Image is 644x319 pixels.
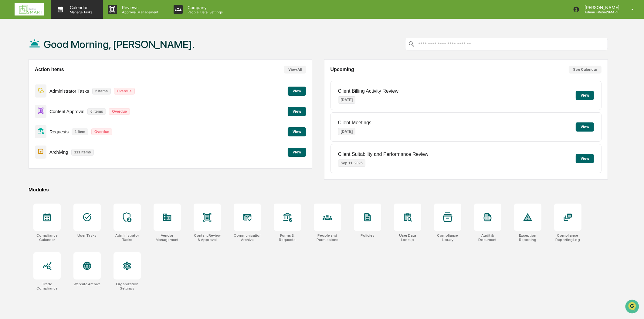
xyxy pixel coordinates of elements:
div: Communications Archive [234,233,261,242]
p: Reviews [117,5,161,10]
button: See Calendar [569,66,602,74]
button: View [576,154,594,163]
button: View [288,127,306,136]
p: Sep 11, 2025 [338,159,365,167]
div: 🗄️ [44,77,49,82]
div: Forms & Requests [274,233,301,242]
button: View [576,91,594,100]
div: Vendor Management [154,233,181,242]
p: [DATE] [338,96,356,104]
div: Trade Compliance [33,282,61,290]
div: Content Review & Approval [194,233,221,242]
p: 1 item [72,129,88,135]
button: Start new chat [103,48,110,56]
div: User Data Lookup [394,233,421,242]
p: Overdue [109,108,130,115]
h1: Good Morning, [PERSON_NAME]. [44,38,195,50]
span: Attestations [50,77,75,83]
p: Client Billing Activity Review [338,88,398,94]
button: View [288,148,306,157]
div: Administrator Tasks [114,233,141,242]
p: Admin • RetireSMART [580,10,622,14]
p: Client Suitability and Performance Review [338,152,429,157]
a: View [288,88,306,94]
a: 🔎Data Lookup [4,86,41,97]
iframe: Open customer support [625,299,641,315]
div: Compliance Reporting Log [554,233,581,242]
div: User Tasks [77,233,97,238]
h2: Upcoming [330,67,354,72]
div: Policies [361,233,375,238]
p: Company [183,5,226,10]
p: Approval Management [117,10,161,14]
p: Overdue [114,88,135,94]
p: Content Approval [49,109,84,114]
div: Exception Reporting [514,233,541,242]
div: 🔎 [6,89,11,94]
span: Preclearance [12,77,39,83]
img: logo [15,3,44,15]
p: Administrator Tasks [49,88,89,94]
div: 🖐️ [6,77,11,82]
p: How can we help? [6,13,110,22]
div: Audit & Document Logs [474,233,501,242]
p: Requests [49,129,69,134]
a: Powered byPylon [43,103,73,108]
p: Manage Tasks [65,10,96,14]
div: We're available if you need us! [21,53,77,57]
button: View [576,122,594,132]
button: View [288,107,306,116]
span: Data Lookup [12,88,38,94]
p: People, Data, Settings [183,10,226,14]
a: View [288,108,306,114]
div: Organization Settings [114,282,141,290]
img: 1746055101610-c473b297-6a78-478c-a979-82029cc54cd1 [6,46,17,57]
p: 2 items [92,88,111,94]
button: View [288,87,306,96]
a: 🖐️Preclearance [4,74,42,85]
p: 111 items [71,149,94,156]
span: Pylon [60,103,73,108]
a: View [288,149,306,155]
p: Archiving [49,149,68,155]
div: Modules [29,187,608,193]
p: 6 items [87,108,106,115]
button: View All [284,66,306,74]
div: Start new chat [21,46,100,53]
div: Website Archive [73,282,101,286]
a: 🗄️Attestations [42,74,78,85]
div: Compliance Calendar [33,233,61,242]
p: Calendar [65,5,96,10]
h2: Action Items [35,67,64,72]
p: Client Meetings [338,120,371,125]
p: [DATE] [338,128,356,135]
div: Compliance Library [434,233,461,242]
p: [PERSON_NAME] [580,5,622,10]
p: Overdue [91,129,112,135]
a: View [288,129,306,134]
div: People and Permissions [314,233,341,242]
